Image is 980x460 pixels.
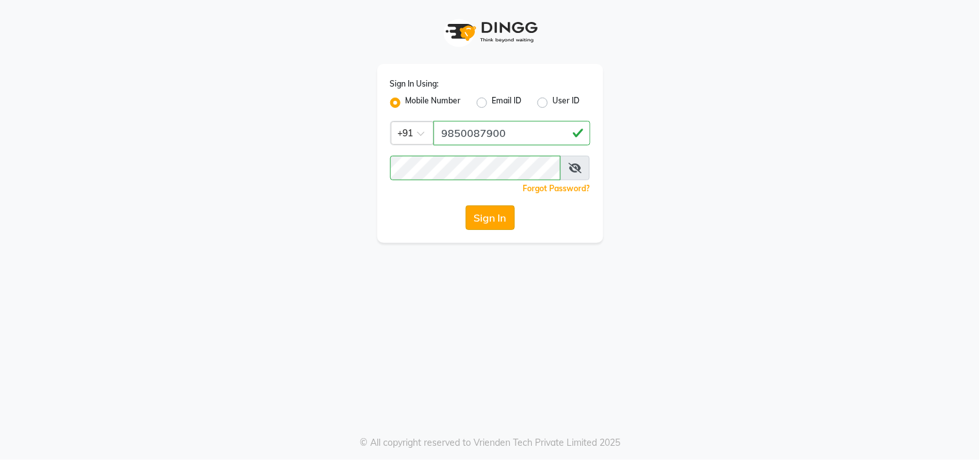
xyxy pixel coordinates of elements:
label: Sign In Using: [390,78,439,90]
label: Email ID [492,95,522,110]
button: Sign In [466,205,515,230]
img: logo1.svg [439,13,542,51]
label: Mobile Number [406,95,461,110]
label: User ID [553,95,580,110]
input: Username [390,156,561,180]
a: Forgot Password? [523,183,590,193]
input: Username [433,121,590,145]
